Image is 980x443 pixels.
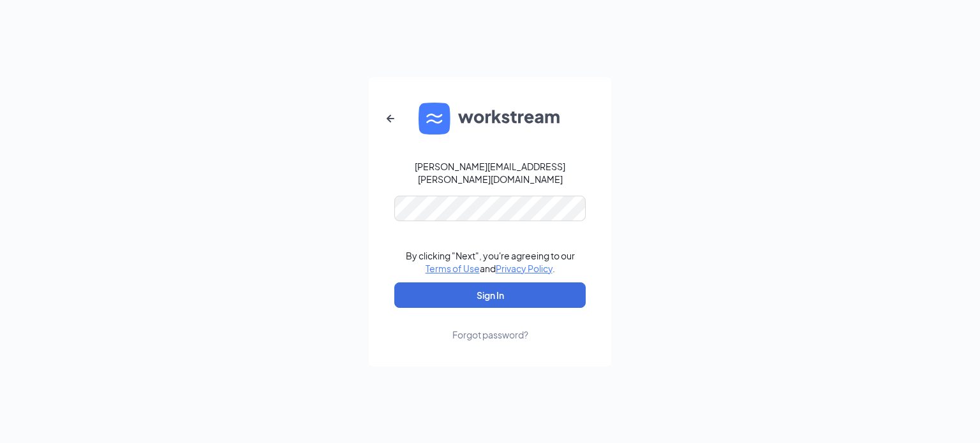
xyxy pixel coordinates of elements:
a: Privacy Policy [496,263,553,274]
a: Terms of Use [426,263,480,274]
button: ArrowLeftNew [375,103,406,134]
button: Sign In [394,282,586,308]
a: Forgot password? [452,308,528,341]
div: By clicking "Next", you're agreeing to our and . [406,249,575,275]
div: [PERSON_NAME][EMAIL_ADDRESS][PERSON_NAME][DOMAIN_NAME] [394,160,586,185]
svg: ArrowLeftNew [383,111,398,126]
img: WS logo and Workstream text [419,103,561,134]
div: Forgot password? [452,328,528,341]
